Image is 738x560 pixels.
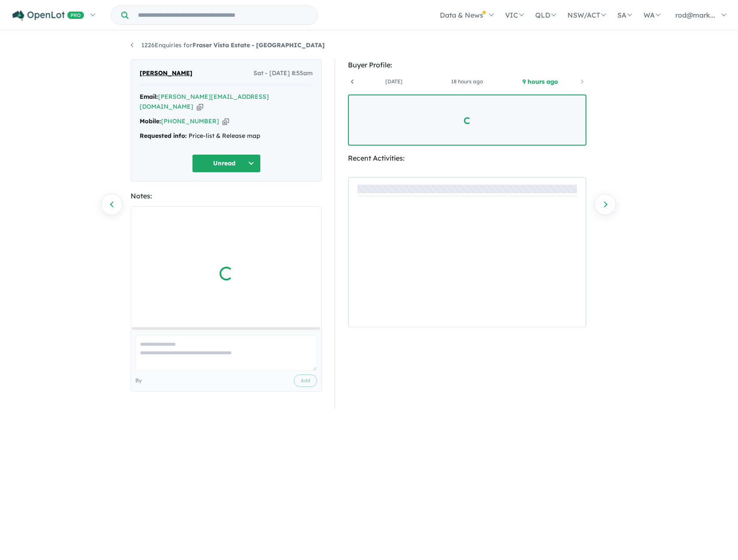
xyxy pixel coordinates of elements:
[348,152,586,164] div: Recent Activities:
[131,40,607,51] nav: breadcrumb
[140,93,269,111] a: [PERSON_NAME][EMAIL_ADDRESS][DOMAIN_NAME]
[430,77,503,86] a: 18 hours ago
[140,93,158,100] strong: Email:
[348,59,586,71] div: Buyer Profile:
[357,77,430,86] a: [DATE]
[192,41,325,49] strong: Fraser Vista Estate - [GEOGRAPHIC_DATA]
[140,132,187,140] strong: Requested info:
[504,77,577,86] a: 9 hours ago
[140,131,313,141] div: Price-list & Release map
[131,41,325,49] a: 1226Enquiries forFraser Vista Estate - [GEOGRAPHIC_DATA]
[675,11,715,19] span: rod@mark...
[140,117,161,125] strong: Mobile:
[223,117,229,126] button: Copy
[161,117,219,125] a: [PHONE_NUMBER]
[140,68,192,79] span: [PERSON_NAME]
[130,6,316,24] input: Try estate name, suburb, builder or developer
[12,10,84,21] img: Openlot PRO Logo White
[192,154,261,173] button: Unread
[197,102,203,111] button: Copy
[253,68,313,79] span: Sat - [DATE] 8:55am
[131,190,322,202] div: Notes:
